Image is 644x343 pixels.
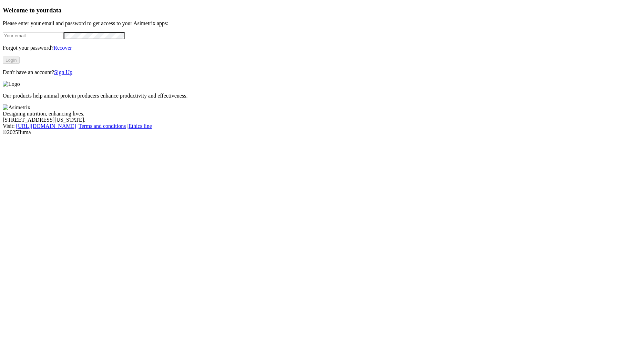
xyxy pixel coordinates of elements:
a: Sign Up [54,69,72,75]
a: Recover [53,45,72,51]
p: Don't have an account? [3,69,641,75]
a: Ethics line [129,123,152,129]
p: Forgot your password? [3,45,641,51]
h3: Welcome to your [3,7,641,14]
input: Your email [3,32,64,39]
span: data [49,7,61,14]
p: Please enter your email and password to get access to your Asimetrix apps: [3,20,641,27]
div: Designing nutrition, enhancing lives. [3,111,641,117]
div: Visit : | | [3,123,641,129]
p: Our products help animal protein producers enhance productivity and effectiveness. [3,93,641,99]
a: Terms and conditions [79,123,126,129]
button: Login [3,57,20,64]
div: © 2025 Iluma [3,129,641,135]
div: [STREET_ADDRESS][US_STATE]. [3,117,641,123]
a: [URL][DOMAIN_NAME] [16,123,76,129]
img: Asimetrix [3,104,30,111]
img: Logo [3,81,20,87]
